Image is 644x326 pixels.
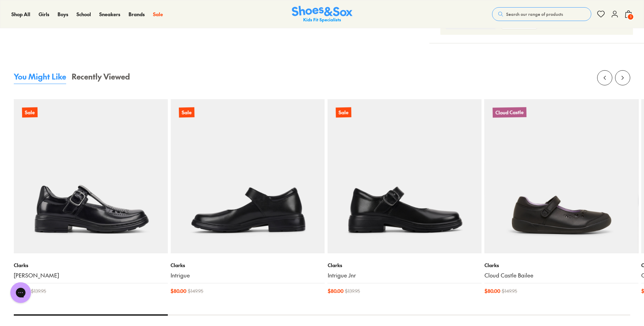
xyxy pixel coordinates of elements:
a: Intrigue [171,272,325,279]
a: [PERSON_NAME] [14,272,168,279]
iframe: Gorgias live chat messenger [7,280,34,305]
p: Cloud Castle [493,107,527,118]
img: SNS_Logo_Responsive.svg [292,6,352,23]
span: Search our range of products [506,11,563,17]
p: Clarks [484,262,638,269]
button: Search our range of products [492,7,591,21]
a: School [76,11,91,18]
a: Boys [58,11,68,18]
a: Shop All [11,11,30,18]
span: $ 149.95 [188,287,203,295]
span: $ 149.95 [502,287,517,295]
button: Recently Viewed [72,71,130,84]
span: $ 139.95 [31,287,46,295]
p: Clarks [14,262,168,269]
button: 1 [624,7,633,22]
span: 1 [627,13,634,20]
a: Brands [129,11,145,18]
p: Clarks [171,262,325,269]
span: $ 80.00 [171,287,186,295]
p: Sale [336,107,351,118]
a: Girls [39,11,49,18]
p: Sale [22,107,38,118]
a: Sneakers [99,11,120,18]
span: $ 80.00 [328,287,344,295]
button: You Might Like [14,71,66,84]
a: Intrigue Jnr [328,272,482,279]
span: $ 80.00 [484,287,500,295]
a: Shoes & Sox [292,6,352,23]
a: Sale [14,99,168,253]
a: Sale [153,11,163,18]
span: $ 139.95 [345,287,360,295]
a: Cloud Castle Bailee [484,272,638,279]
p: Clarks [328,262,482,269]
p: Sale [179,107,194,118]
